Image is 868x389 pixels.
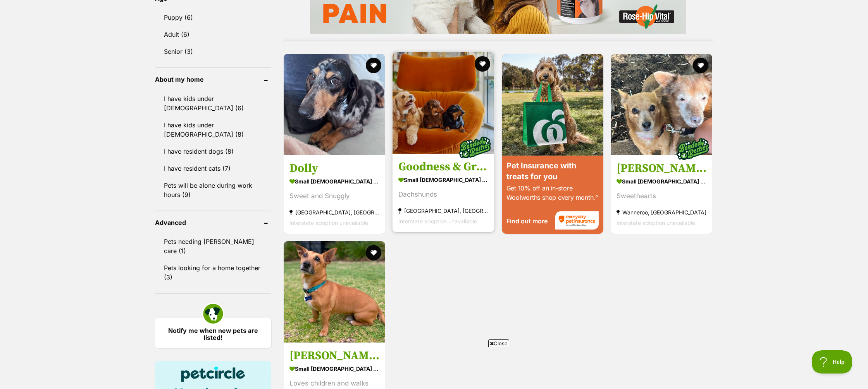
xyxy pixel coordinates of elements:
[246,350,622,385] iframe: Advertisement
[617,191,706,201] div: Sweethearts
[398,189,488,200] div: Dachshunds
[289,207,379,218] strong: [GEOGRAPHIC_DATA], [GEOGRAPHIC_DATA]
[155,233,271,259] a: Pets needing [PERSON_NAME] care (1)
[475,56,491,72] button: favourite
[366,58,381,73] button: favourite
[289,176,379,187] strong: small [DEMOGRAPHIC_DATA] Dog
[289,219,368,226] span: Interstate adoption unavailable
[284,155,385,234] a: Dolly small [DEMOGRAPHIC_DATA] Dog Sweet and Snuggly [GEOGRAPHIC_DATA], [GEOGRAPHIC_DATA] Interst...
[611,155,712,234] a: [PERSON_NAME] and [PERSON_NAME] small [DEMOGRAPHIC_DATA] Dog Sweethearts Wanneroo, [GEOGRAPHIC_DA...
[155,43,271,60] a: Senior (3)
[398,174,488,185] strong: small [DEMOGRAPHIC_DATA] Dog
[155,9,271,26] a: Puppy (6)
[393,154,494,232] a: Goodness & Gracious small [DEMOGRAPHIC_DATA] Dog Dachshunds [GEOGRAPHIC_DATA], [GEOGRAPHIC_DATA] ...
[812,350,852,374] iframe: Help Scout Beacon - Open
[693,58,708,73] button: favourite
[155,117,271,142] a: I have kids under [DEMOGRAPHIC_DATA] (8)
[366,245,381,260] button: favourite
[284,54,385,155] img: Dolly - Dachshund (Miniature Smooth Haired) Dog
[155,143,271,159] a: I have resident dogs (8)
[289,191,379,201] div: Sweet and Snuggly
[611,54,712,155] img: Lucius and Libo - Jack Russell Terrier Dog
[398,218,477,224] span: Interstate adoption unavailable
[617,219,695,226] span: Interstate adoption unavailable
[155,318,271,348] a: Notify me when new pets are listed!
[155,260,271,285] a: Pets looking for a home together (3)
[284,241,385,343] img: Benny - Dachshund x Jack Russell Terrier x Corgi Dog
[617,176,706,187] strong: small [DEMOGRAPHIC_DATA] Dog
[617,161,706,176] h3: [PERSON_NAME] and [PERSON_NAME]
[155,91,271,116] a: I have kids under [DEMOGRAPHIC_DATA] (6)
[155,76,271,83] header: About my home
[155,26,271,43] a: Adult (6)
[393,52,494,154] img: Goodness & Gracious - Dachshund (Miniature Smooth Haired) Dog
[617,207,706,218] strong: Wanneroo, [GEOGRAPHIC_DATA]
[155,160,271,177] a: I have resident cats (7)
[456,128,494,167] img: bonded besties
[155,177,271,203] a: Pets will be alone during work hours (9)
[155,219,271,226] header: Advanced
[289,161,379,176] h3: Dolly
[673,130,712,168] img: bonded besties
[488,339,509,347] span: Close
[398,159,488,174] h3: Goodness & Gracious
[398,206,488,216] strong: [GEOGRAPHIC_DATA], [GEOGRAPHIC_DATA]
